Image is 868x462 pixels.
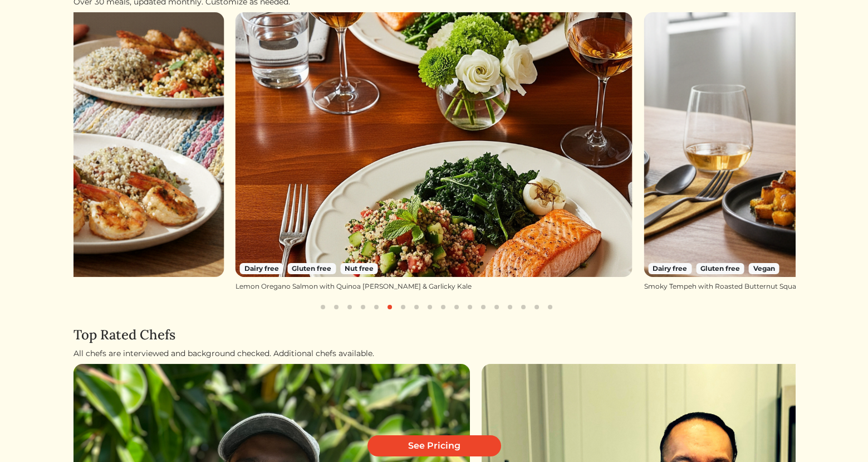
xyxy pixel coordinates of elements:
span: Vegan [749,263,779,274]
span: Dairy free [649,263,692,274]
span: Gluten free [288,263,336,274]
span: Nut free [340,263,378,274]
a: See Pricing [367,435,501,456]
span: Dairy free [240,263,283,274]
h4: Top Rated Chefs [73,327,795,343]
img: Lemon Oregano Salmon with Quinoa Tabbouleh & Garlicky Kale [236,12,632,277]
div: Lemon Oregano Salmon with Quinoa [PERSON_NAME] & Garlicky Kale [236,281,632,291]
span: Gluten free [696,263,744,274]
div: All chefs are interviewed and background checked. Additional chefs available. [73,348,795,359]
